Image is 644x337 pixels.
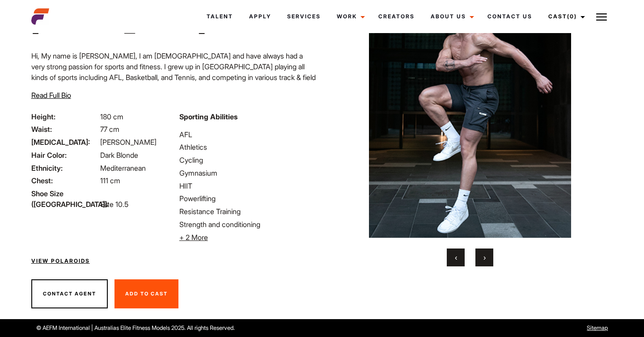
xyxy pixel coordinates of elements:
a: Services [279,4,329,29]
p: © AEFM International | Australias Elite Fitness Models 2025. All rights Reserved. [36,324,365,332]
li: AFL [179,129,317,140]
img: Burger icon [596,12,607,22]
button: Add To Cast [114,279,178,309]
li: Gymnasium [179,168,317,178]
span: Dark Blonde [100,151,138,160]
span: Size 10.5 [100,200,128,209]
span: Chest: [31,175,98,186]
a: Sitemap [587,324,608,331]
li: Strength and conditioning [179,219,317,230]
span: Read Full Bio [31,91,71,100]
a: View Polaroids [31,257,90,265]
span: Ethnicity: [31,163,98,173]
span: 111 cm [100,176,120,185]
li: Cycling [179,155,317,165]
span: 77 cm [100,125,119,134]
strong: Sporting Abilities [179,112,237,121]
span: Hair Color: [31,150,98,160]
a: About Us [423,4,479,29]
span: Waist: [31,124,98,135]
li: HIIT [179,181,317,191]
span: [PERSON_NAME] [100,138,157,147]
span: Mediterranean [100,164,146,173]
a: Work [329,4,370,29]
span: (0) [567,13,577,20]
span: + 2 More [179,233,208,242]
span: Height: [31,111,98,122]
li: Resistance Training [179,206,317,217]
button: Contact Agent [31,279,108,309]
button: Read Full Bio [31,90,71,101]
a: Talent [199,4,241,29]
span: [MEDICAL_DATA]: [31,137,98,147]
a: Cast(0) [540,4,590,29]
a: Apply [241,4,279,29]
p: Hi, My name is [PERSON_NAME], I am [DEMOGRAPHIC_DATA] and have always had a very strong passion f... [31,51,317,126]
span: Previous [455,253,457,262]
span: Next [483,253,486,262]
a: Contact Us [479,4,540,29]
span: 180 cm [100,112,123,121]
img: cropped-aefm-brand-fav-22-square.png [31,8,49,25]
li: Athletics [179,142,317,152]
span: Shoe Size ([GEOGRAPHIC_DATA]): [31,188,98,210]
a: Creators [370,4,423,29]
span: Add To Cast [125,291,168,297]
li: Powerlifting [179,193,317,204]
